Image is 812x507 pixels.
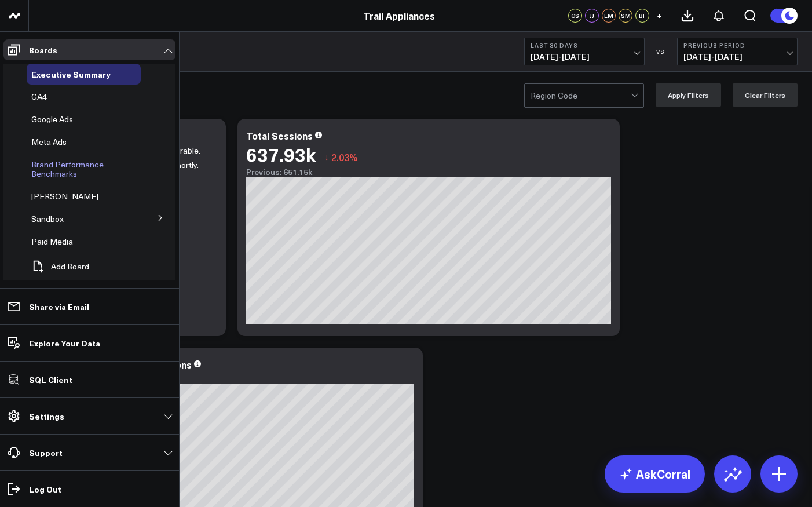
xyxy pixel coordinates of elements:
b: Previous Period [683,42,791,49]
div: 637.93k [246,144,316,165]
span: Executive Summary [31,68,111,80]
span: + [657,12,662,20]
a: [PERSON_NAME] [31,192,98,201]
b: Last 30 Days [531,42,638,49]
span: 2.03% [331,151,358,163]
button: Apply Filters [656,83,721,107]
button: Previous Period[DATE]-[DATE] [677,38,798,65]
a: Paid Media [31,237,73,246]
button: + [652,9,666,23]
a: Meta Ads [31,137,67,147]
a: Brand Performance Benchmarks [31,160,121,178]
span: [PERSON_NAME] [31,191,98,202]
span: [DATE] - [DATE] [531,52,638,61]
button: Last 30 Days[DATE]-[DATE] [524,38,645,65]
span: ↓ [324,149,329,165]
button: Add Board [27,254,89,279]
div: SM [619,9,632,23]
a: Trail Appliances [363,9,435,22]
p: Support [29,448,63,457]
p: Log Out [29,484,61,494]
a: Executive Summary [31,70,111,79]
div: BF [635,9,649,23]
span: Google Ads [31,114,73,125]
p: SQL Client [29,375,72,384]
span: [DATE] - [DATE] [683,52,791,61]
p: Boards [29,45,57,54]
span: Meta Ads [31,136,67,147]
a: GA4 [31,92,47,101]
a: AskCorral [605,455,705,493]
div: VS [650,48,671,55]
div: Previous: 651.15k [246,167,611,177]
span: Paid Media [31,236,73,247]
span: Sandbox [31,213,64,224]
button: Clear Filters [733,83,798,107]
a: Log Out [3,479,175,499]
span: Brand Performance Benchmarks [31,159,104,179]
a: Google Ads [31,115,73,124]
p: Share via Email [29,302,89,311]
p: Explore Your Data [29,338,100,348]
div: LM [602,9,616,23]
a: SQL Client [3,369,175,390]
div: Total Sessions [246,129,313,142]
a: Sandbox [31,214,64,224]
p: Settings [29,411,64,421]
div: CS [568,9,582,23]
span: GA4 [31,91,47,102]
div: JJ [585,9,599,23]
